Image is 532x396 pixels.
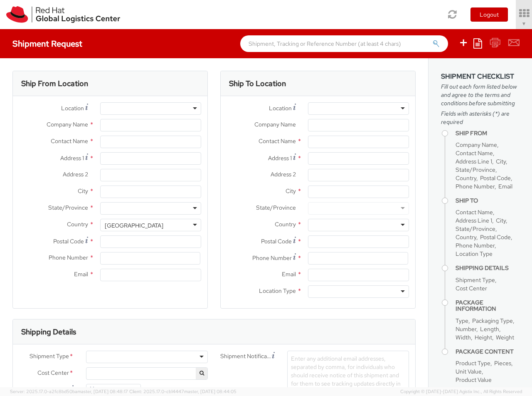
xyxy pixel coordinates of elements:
h4: Shipment Request [12,39,82,48]
h4: Package Information [456,299,520,312]
span: Height [475,334,492,341]
span: Packaging Type [472,317,513,324]
span: Width [456,334,471,341]
span: Pieces [494,359,511,367]
img: rh-logistics-00dfa346123c4ec078e1.svg [6,6,120,23]
span: Type [456,317,468,324]
span: Email [74,270,88,278]
span: Fields with asterisks (*) are required [441,109,520,126]
span: Postal Code [261,238,292,245]
span: State/Province [256,204,296,211]
h3: Shipment Checklist [441,73,520,80]
h3: Ship To Location [229,79,286,88]
h3: Ship From Location [21,79,88,88]
span: Company Name [456,141,497,148]
span: State/Province [456,225,495,233]
span: Company Name [47,121,88,128]
h4: Shipping Details [456,265,520,271]
span: Contact Name [456,149,493,157]
span: Length [480,325,499,333]
span: Phone Number [456,242,495,249]
span: Email [282,270,296,278]
span: City [286,187,296,195]
span: Phone Number [252,254,292,262]
span: State/Province [456,166,495,173]
h3: Shipping Details [21,328,76,336]
span: Address 2 [271,171,296,178]
span: Copyright © [DATE]-[DATE] Agistix Inc., All Rights Reserved [400,389,522,395]
span: Postal Code [480,174,511,182]
span: Postal Code [480,233,511,241]
span: City [496,158,506,165]
span: Address 1 [60,154,84,162]
h4: Ship From [456,130,520,136]
span: Fill out each form listed below and agree to the terms and conditions before submitting [441,82,520,107]
span: Country [275,220,296,228]
span: Shipment Type [456,276,495,284]
span: Shipment Date [32,385,71,394]
h4: Ship To [456,198,520,204]
span: Address 1 [268,154,292,162]
span: Shipment Type [30,352,69,361]
span: Phone Number [49,254,88,261]
span: Contact Name [259,137,296,145]
span: Contact Name [456,208,493,216]
span: Country [456,233,476,241]
span: Server: 2025.17.0-a2fc8bd50ba [10,389,128,394]
span: Shipment Notification [220,352,272,361]
span: Country [67,220,88,228]
span: Product Type [456,359,490,367]
span: Client: 2025.17.0-cb14447 [129,389,236,394]
span: Location [61,104,84,112]
span: Location [269,104,292,112]
span: Phone Number [456,183,495,190]
span: Unit Value [456,368,482,375]
span: Location Type [456,250,493,257]
span: State/Province [48,204,88,211]
h4: Package Content [456,349,520,355]
span: Contact Name [51,137,88,145]
span: Enter any additional email addresses, separated by comma, for individuals who should receive noti... [291,355,401,396]
span: Address 2 [63,171,88,178]
span: ▼ [522,20,527,27]
span: City [78,187,88,195]
div: [GEOGRAPHIC_DATA] [105,221,163,230]
span: master, [DATE] 08:44:05 [184,389,236,394]
input: Shipment, Tracking or Reference Number (at least 4 chars) [240,35,448,52]
span: Company Name [254,121,296,128]
span: master, [DATE] 08:48:17 [77,389,128,394]
span: Location Type [259,287,296,295]
span: Postal Code [53,238,84,245]
button: Logout [470,7,508,22]
label: Return label required [153,386,208,395]
span: Address Line 1 [456,158,492,165]
span: City [496,217,506,224]
span: Email [498,183,512,190]
span: Weight [496,334,514,341]
span: Product Value [456,376,492,384]
span: Cost Center [37,369,69,378]
span: Cost Center [456,285,487,292]
span: Country [456,174,476,182]
span: Number [456,325,476,333]
span: Address Line 1 [456,217,492,224]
